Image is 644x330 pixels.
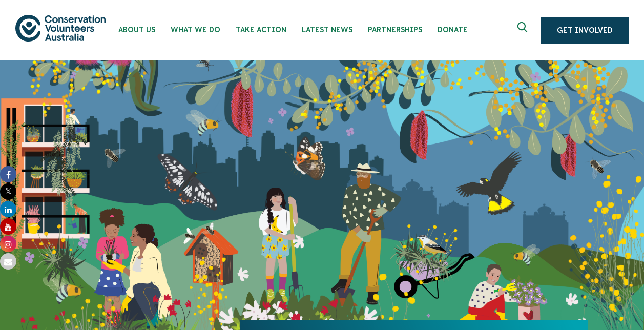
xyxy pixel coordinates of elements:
[517,22,530,38] span: Expand search box
[236,26,286,34] span: Take Action
[511,18,536,43] button: Expand search box Close search box
[15,15,106,41] img: logo.svg
[368,26,422,34] span: Partnerships
[302,26,352,34] span: Latest News
[541,17,629,44] a: Get Involved
[438,26,468,34] span: Donate
[118,26,155,34] span: About Us
[171,26,220,34] span: What We Do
